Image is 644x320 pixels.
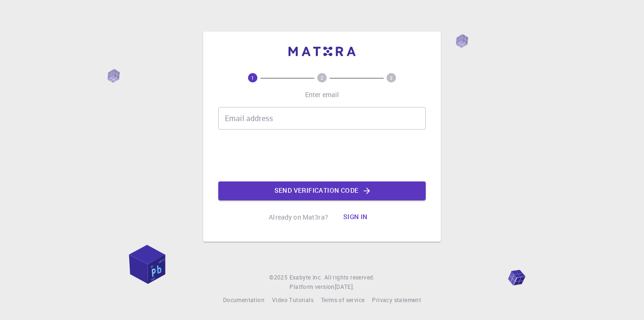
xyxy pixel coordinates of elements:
[324,273,375,282] span: All rights reserved.
[289,273,322,281] span: Exabyte Inc.
[305,90,339,99] p: Enter email
[372,295,421,305] a: Privacy statement
[269,273,289,282] span: © 2025
[251,74,254,81] text: 1
[218,181,426,200] button: Send verification code
[289,282,334,292] span: Platform version
[272,295,314,305] a: Video Tutorials
[321,295,364,305] a: Terms of service
[335,283,355,290] span: [DATE] .
[372,296,421,304] span: Privacy statement
[335,282,355,292] a: [DATE].
[269,213,328,222] p: Already on Mat3ra?
[336,208,375,227] button: Sign in
[321,296,364,304] span: Terms of service
[223,295,264,305] a: Documentation
[250,137,394,174] iframe: reCAPTCHA
[289,273,322,282] a: Exabyte Inc.
[321,74,323,81] text: 2
[272,296,314,304] span: Video Tutorials
[390,74,393,81] text: 3
[223,296,264,304] span: Documentation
